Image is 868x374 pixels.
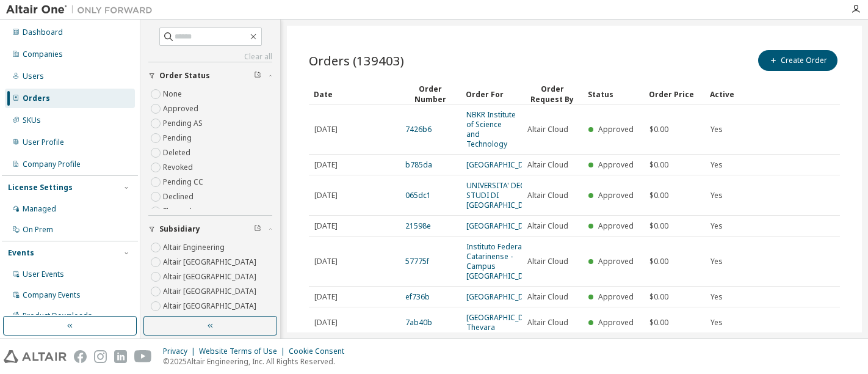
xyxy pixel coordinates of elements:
span: $0.00 [649,125,668,134]
label: Altair Engineering [163,240,227,255]
span: Clear filter [254,224,261,234]
div: User Events [23,269,64,279]
a: 065dc1 [405,190,431,200]
span: [DATE] [314,257,338,266]
span: [DATE] [314,125,338,134]
span: $0.00 [649,257,668,266]
a: [GEOGRAPHIC_DATA], Thevara [466,312,541,332]
span: [DATE] [314,221,338,231]
a: Clear all [148,52,272,62]
span: Clear filter [254,71,261,81]
span: Approved [598,190,634,200]
div: Orders [23,94,50,103]
label: Pending [163,131,194,145]
span: Approved [598,256,634,266]
span: Approved [598,291,634,302]
span: Approved [598,317,634,328]
span: Orders (139403) [309,52,404,69]
div: Company Profile [23,159,81,169]
span: Altair Cloud [527,160,568,170]
a: 57775f [405,256,429,266]
label: Revoked [163,160,195,175]
div: Companies [23,50,63,59]
span: Order Status [159,71,210,81]
div: Company Events [23,290,81,300]
label: Deleted [163,145,193,160]
button: Create Order [758,50,837,71]
div: On Prem [23,225,53,235]
span: Yes [711,292,723,302]
label: Pending AS [163,116,205,131]
div: Order Price [649,84,700,104]
span: Approved [598,159,634,170]
span: Yes [711,318,723,328]
div: Product Downloads [23,311,92,321]
label: Approved [163,101,201,116]
a: [GEOGRAPHIC_DATA] [466,159,540,170]
label: Altair [GEOGRAPHIC_DATA] [163,284,259,299]
label: Pending CC [163,175,206,189]
div: User Profile [23,137,64,147]
span: Yes [711,221,723,231]
a: NBKR Institute of Science and Technology [466,109,516,149]
span: Yes [711,160,723,170]
span: [DATE] [314,318,338,328]
label: Altair [GEOGRAPHIC_DATA] [163,313,259,328]
a: b785da [405,159,432,170]
span: Yes [711,125,723,134]
div: Order Request By [527,84,578,105]
img: facebook.svg [74,350,87,363]
label: Declined [163,189,196,204]
label: Altair [GEOGRAPHIC_DATA] [163,269,259,284]
a: UNIVERSITA' DEGLI STUDI DI [GEOGRAPHIC_DATA] [466,180,540,210]
img: altair_logo.svg [4,350,67,363]
div: Order Number [405,84,456,105]
span: Yes [711,257,723,266]
span: Approved [598,221,634,231]
div: License Settings [8,183,73,193]
span: Approved [598,124,634,134]
a: Instituto Federal Catarinense - Campus [GEOGRAPHIC_DATA] [466,241,540,281]
span: $0.00 [649,221,668,231]
button: Order Status [148,62,272,89]
div: Privacy [163,346,199,356]
a: [GEOGRAPHIC_DATA] [466,291,540,302]
span: $0.00 [649,160,668,170]
label: Altair [GEOGRAPHIC_DATA] [163,299,259,313]
a: 7ab40b [405,317,432,328]
div: Dashboard [23,28,63,37]
span: Altair Cloud [527,125,568,134]
label: Altair [GEOGRAPHIC_DATA] [163,255,259,269]
div: SKUs [23,116,41,125]
span: $0.00 [649,191,668,200]
span: Altair Cloud [527,318,568,328]
p: © 2025 Altair Engineering, Inc. All Rights Reserved. [163,356,352,367]
div: Managed [23,204,56,214]
div: Users [23,71,44,81]
div: Date [314,84,395,104]
span: [DATE] [314,292,338,302]
img: Altair One [6,4,159,16]
span: [DATE] [314,160,338,170]
a: 7426b6 [405,124,432,134]
span: Altair Cloud [527,292,568,302]
button: Subsidiary [148,216,272,243]
a: 21598e [405,221,431,231]
div: Status [588,84,639,104]
span: Subsidiary [159,224,200,234]
span: $0.00 [649,318,668,328]
img: youtube.svg [134,350,152,363]
img: linkedin.svg [114,350,127,363]
div: Cookie Consent [289,346,352,356]
a: [GEOGRAPHIC_DATA] [466,221,540,231]
span: Altair Cloud [527,191,568,200]
label: Flagged [163,204,194,219]
div: Events [8,248,34,258]
div: Order For [466,84,517,104]
span: Altair Cloud [527,221,568,231]
span: Altair Cloud [527,257,568,266]
div: Website Terms of Use [199,346,289,356]
span: [DATE] [314,191,338,200]
a: ef736b [405,291,430,302]
label: None [163,87,184,101]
